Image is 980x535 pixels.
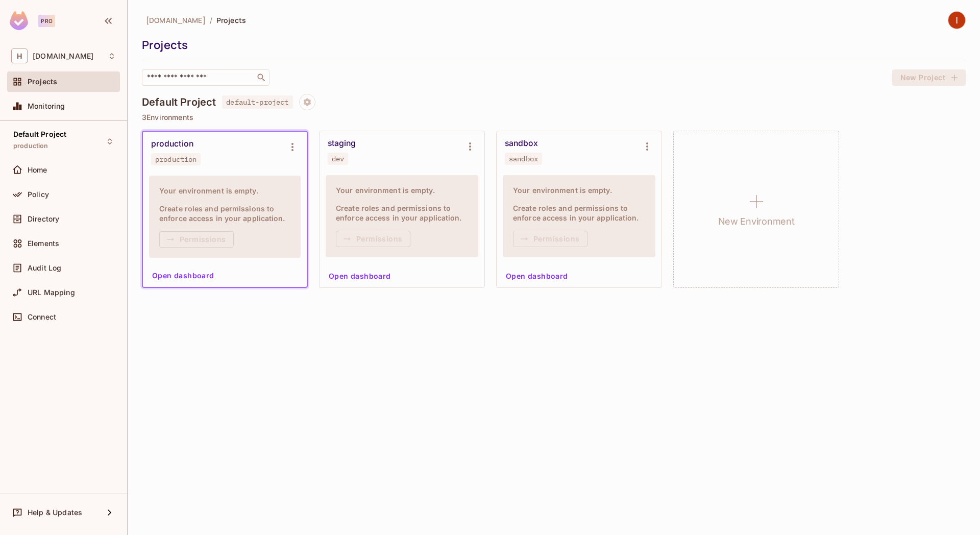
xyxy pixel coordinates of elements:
[892,69,966,86] button: New Project
[151,139,193,149] div: production
[282,137,303,157] button: Environment settings
[28,190,49,199] span: Policy
[513,185,645,195] h4: Your environment is empty.
[159,186,290,196] h4: Your environment is empty.
[336,185,468,195] h4: Your environment is empty.
[502,268,572,284] button: Open dashboard
[13,142,48,150] span: production
[216,15,246,25] span: Projects
[13,130,66,138] span: Default Project
[718,214,795,229] h1: New Environment
[509,155,538,163] div: sandbox
[460,136,480,157] button: Environment settings
[142,37,961,53] div: Projects
[142,113,966,121] p: 3 Environments
[38,15,55,27] div: Pro
[513,231,587,247] button: Permissions
[159,204,290,223] h4: Create roles and permissions to enforce access in your application.
[11,48,28,63] span: H
[28,313,56,321] span: Connect
[948,12,965,29] img: Inbar Miran
[28,166,47,174] span: Home
[10,11,28,30] img: SReyMgAAAABJRU5ErkJggg==
[336,203,468,223] h4: Create roles and permissions to enforce access in your application.
[222,95,292,109] span: default-project
[155,155,197,163] div: production
[210,15,212,25] li: /
[28,288,75,297] span: URL Mapping
[513,203,645,223] h4: Create roles and permissions to enforce access in your application.
[159,231,234,248] button: Permissions
[505,138,538,149] div: sandbox
[142,96,216,108] h4: Default Project
[146,15,206,25] span: [DOMAIN_NAME]
[28,102,65,110] span: Monitoring
[28,239,59,248] span: Elements
[332,155,344,163] div: dev
[28,264,61,272] span: Audit Log
[28,78,57,86] span: Projects
[637,136,657,157] button: Environment settings
[299,99,315,109] span: Project settings
[28,508,82,517] span: Help & Updates
[336,231,410,247] button: Permissions
[325,268,395,284] button: Open dashboard
[328,138,356,149] div: staging
[148,267,218,284] button: Open dashboard
[28,215,59,223] span: Directory
[33,52,93,60] span: Workspace: honeycombinsurance.com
